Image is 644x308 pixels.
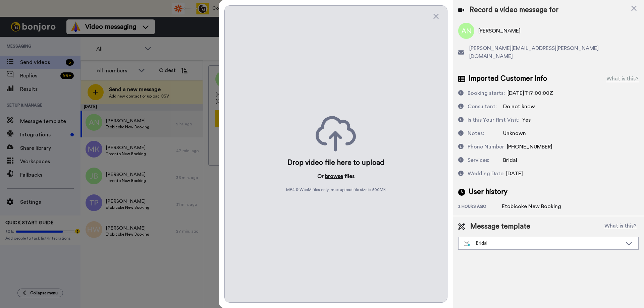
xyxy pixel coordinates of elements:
button: What is this? [602,222,639,232]
span: [DATE] [506,171,523,176]
div: Bridal [464,240,622,247]
button: browse [325,172,343,180]
span: Message template [470,222,530,232]
div: Consultant: [468,103,497,111]
span: Bridal [503,158,517,163]
div: 2 hours ago [458,204,502,210]
span: MP4 & WebM files only, max upload file size is 500 MB [286,187,386,192]
p: Or files [317,172,355,180]
span: Yes [522,117,531,123]
div: Notes: [468,129,484,137]
span: Unknown [503,131,526,136]
div: Booking starts: [468,89,505,97]
span: User history [469,187,507,197]
div: Wedding Date [468,170,503,178]
span: [PHONE_NUMBER] [507,144,552,149]
div: Phone Number [468,143,504,151]
img: nextgen-template.svg [464,241,470,246]
div: Is this Your first Visit: [468,116,520,124]
div: Etobicoke New Booking [502,202,561,210]
div: What is this? [606,75,639,83]
div: Drop video file here to upload [287,158,384,168]
span: Imported Customer Info [469,74,547,84]
span: Do not know [503,104,535,109]
span: [DATE]T17:00:00Z [507,90,553,96]
div: Services: [468,156,489,164]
